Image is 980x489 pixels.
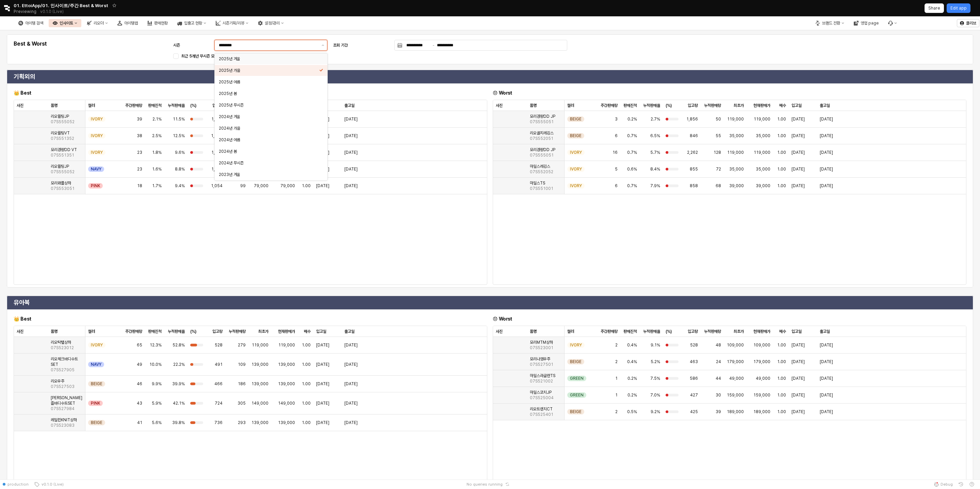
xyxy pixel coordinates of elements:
span: 모리MTM상하 [530,340,553,345]
span: 입고일 [791,102,802,108]
span: 최초가 [258,328,268,334]
span: 07S523012 [51,345,74,351]
span: [DATE] [316,183,329,189]
span: 01. EttoiApp/01. 인사이트/주간 Best & Worst [14,2,108,9]
span: [DATE] [344,116,358,122]
span: 52.8% [173,342,185,348]
span: 입고량 [212,102,223,108]
span: 07S555052 [51,119,75,125]
span: 사진 [496,328,503,334]
span: 최초가 [734,328,744,334]
h6: 😞 Worst [493,90,966,96]
span: 배수 [779,102,786,108]
span: 컬러 [567,328,574,334]
span: 주간판매량 [125,102,142,108]
span: 119,000 [754,116,770,122]
span: 38 [137,133,142,138]
h6: 😞 Worst [493,316,966,322]
span: 0.7% [627,133,637,138]
span: 입고일 [316,328,326,334]
span: 출고일 [344,102,355,108]
span: 12.3% [150,342,162,348]
span: 39,000 [729,183,744,189]
span: 139,000 [278,362,295,367]
span: 846 [690,133,698,138]
span: 22.2% [173,362,185,367]
span: 2,262 [687,150,698,155]
span: 누적판매율 [168,102,185,108]
span: [DATE] [791,359,805,364]
span: [DATE] [820,116,833,122]
span: 1,548 [211,133,223,138]
span: 1.7% [152,183,162,189]
span: 528 [690,342,698,348]
span: 855 [690,166,698,172]
span: 0.7% [627,183,637,189]
span: production [7,482,29,487]
span: 119,000 [278,342,295,348]
span: 2 [615,342,618,348]
div: 2024년 가을 [219,126,319,131]
span: 0.2% [627,116,637,122]
span: 모리경량DD VT [51,147,77,152]
span: 9.4% [175,183,185,189]
span: 10.0% [149,362,162,367]
span: v0.1.0 (Live) [39,482,64,487]
span: 품명 [51,328,58,334]
span: 1.00 [777,342,786,348]
span: 07S527501 [530,362,553,367]
span: 리오퀼팅JP [51,164,69,169]
span: 16 [612,150,618,155]
span: 9.9% [152,381,162,387]
span: 1.00 [777,133,786,138]
span: [DATE] [344,183,358,189]
div: 2024년 겨울 [219,114,319,119]
span: 리오골지레깅스 [530,130,554,136]
span: 누적판매율 [168,328,185,334]
span: 최근 5개년 무시즌 모아보기([PHONE_NUMBER]) [181,54,264,59]
span: 46 [137,381,142,387]
span: 조회 기간 [333,43,348,48]
div: 판매현황 [154,21,168,26]
span: 모리나염우주 [530,356,550,362]
span: 119,000 [754,150,770,155]
span: [DATE] [820,342,833,348]
div: 영업 page [861,21,879,26]
span: 79,000 [254,183,268,189]
div: 아이템맵 [124,21,138,26]
span: 모리와플상하 [51,180,71,186]
span: 주간판매량 [601,102,618,108]
div: 2025년 무시즌 [219,102,319,108]
span: 판매진척 [623,328,637,334]
span: 2.1% [152,116,162,122]
span: 35,000 [756,133,770,138]
p: 클리브 [966,20,976,26]
span: 입고량 [212,328,223,334]
span: 179,000 [727,359,744,364]
span: [DATE] [791,116,805,122]
div: 아이템 검색 [25,21,43,26]
div: 판매현황 [143,19,172,27]
span: [DATE] [316,362,329,367]
span: 컬러 [88,102,95,108]
span: 입고량 [688,102,698,108]
span: 0.4% [627,342,637,348]
button: History [955,479,966,489]
span: 72 [716,166,721,172]
span: 1,417 [211,166,223,172]
span: 입고일 [791,328,802,334]
button: 제안 사항 표시 [319,40,327,50]
span: 판매진척 [148,328,162,334]
span: 07S527905 [51,367,75,373]
div: 아이템맵 [113,19,142,27]
span: 컬러 [88,328,95,334]
p: Share [928,5,940,11]
span: BEIGE [91,381,102,387]
span: IVORY [91,342,103,348]
span: 139,000 [251,362,268,367]
span: 품명 [51,102,58,108]
span: 1.00 [777,376,786,381]
span: IVORY [570,166,582,172]
span: 07S551352 [51,136,74,141]
span: 1.00 [302,362,311,367]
